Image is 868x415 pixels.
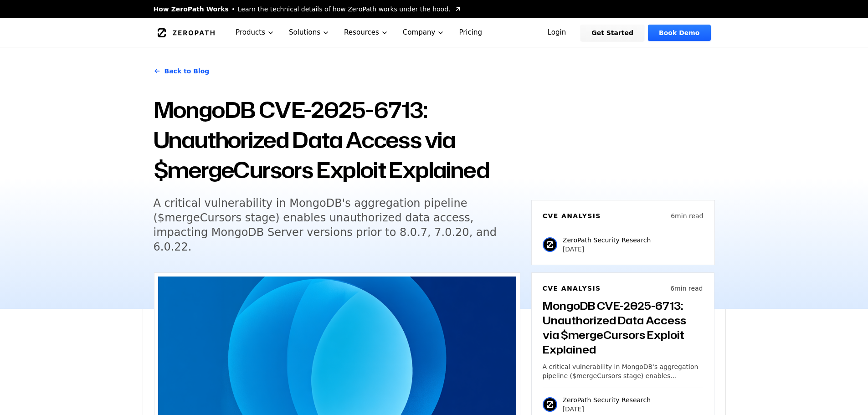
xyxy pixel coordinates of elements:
[670,284,703,293] p: 6 min read
[543,284,601,293] h6: CVE Analysis
[154,5,229,14] span: How ZeroPath Works
[143,18,726,47] nav: Global
[337,18,395,47] button: Resources
[671,211,703,220] p: 6 min read
[154,58,210,84] a: Back to Blog
[648,25,710,41] a: Book Demo
[563,236,651,245] p: ZeroPath Security Research
[452,18,489,47] a: Pricing
[537,25,577,41] a: Login
[282,18,337,47] button: Solutions
[563,245,651,254] p: [DATE]
[238,5,451,14] span: Learn the technical details of how ZeroPath works under the hood.
[154,95,520,185] h1: MongoDB CVE-2025-6713: Unauthorized Data Access via $mergeCursors Exploit Explained
[154,5,462,14] a: How ZeroPath WorksLearn the technical details of how ZeroPath works under the hood.
[580,25,644,41] a: Get Started
[543,298,703,357] h3: MongoDB CVE-2025-6713: Unauthorized Data Access via $mergeCursors Exploit Explained
[543,237,557,252] img: ZeroPath Security Research
[543,211,601,220] h6: CVE Analysis
[395,18,452,47] button: Company
[543,362,703,380] p: A critical vulnerability in MongoDB's aggregation pipeline ($mergeCursors stage) enables unauthor...
[543,397,557,412] img: ZeroPath Security Research
[563,405,651,414] p: [DATE]
[228,18,282,47] button: Products
[563,395,651,405] p: ZeroPath Security Research
[154,196,503,254] h5: A critical vulnerability in MongoDB's aggregation pipeline ($mergeCursors stage) enables unauthor...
